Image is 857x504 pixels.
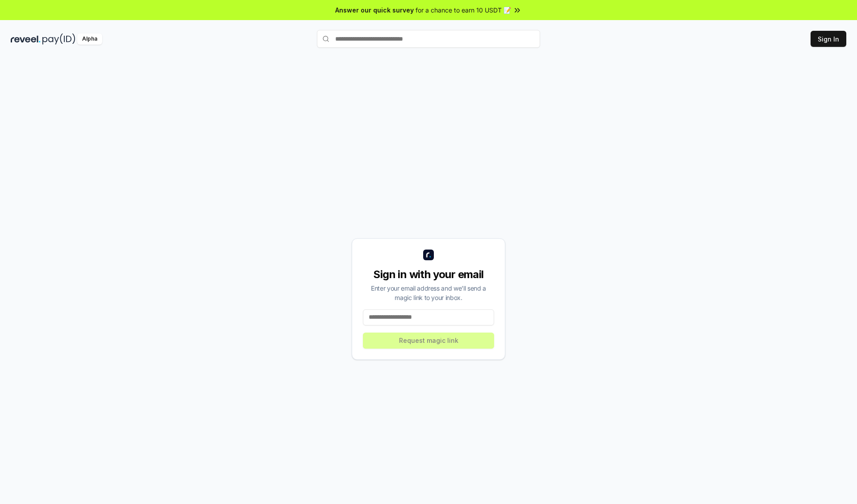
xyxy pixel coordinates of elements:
img: pay_id [42,33,75,45]
img: reveel_dark [11,33,41,45]
div: Sign in with your email [363,267,494,282]
button: Sign In [811,31,846,47]
span: Answer our quick survey [335,5,414,15]
div: Enter your email address and we’ll send a magic link to your inbox. [363,283,494,302]
span: for a chance to earn 10 USDT 📝 [416,5,511,15]
img: logo_small [423,250,434,260]
div: Alpha [77,33,102,45]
